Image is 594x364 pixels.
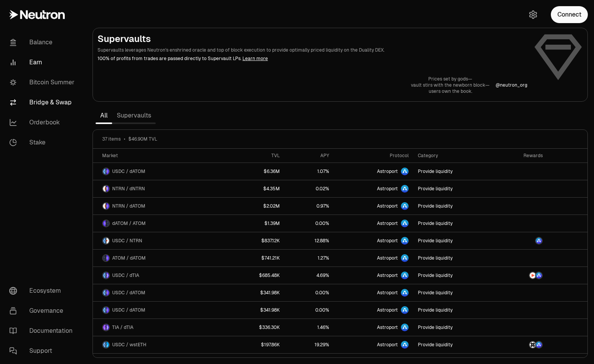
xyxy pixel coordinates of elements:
[103,272,106,278] img: USDC Logo
[530,272,536,278] img: NTRN Logo
[93,302,227,319] a: USDC LogodATOM LogoUSDC / dATOM
[411,76,490,82] p: Prices set by gods—
[103,203,106,209] img: NTRN Logo
[112,108,156,123] a: Supervaults
[93,250,227,267] a: ATOM LogodATOM LogoATOM / dATOM
[334,284,413,301] a: Astroport
[377,168,398,174] span: Astroport
[227,284,284,301] a: $341.98K
[334,180,413,197] a: Astroport
[284,232,334,249] a: 12.88%
[106,238,109,244] img: NTRN Logo
[377,290,398,296] span: Astroport
[106,203,109,209] img: dATOM Logo
[103,220,106,226] img: dATOM Logo
[411,88,490,94] p: users own the book.
[106,324,109,330] img: dTIA Logo
[284,215,334,232] a: 0.00%
[536,238,542,244] img: ASTRO Logo
[103,255,106,261] img: ATOM Logo
[93,163,227,180] a: USDC LogodATOM LogoUSDC / dATOM
[413,336,495,353] a: Provide liquidity
[227,319,284,336] a: $336.30K
[103,168,106,174] img: USDC Logo
[93,198,227,215] a: NTRN LogodATOM LogoNTRN / dATOM
[102,153,223,159] div: Market
[413,250,495,267] a: Provide liquidity
[112,238,142,244] span: USDC / NTRN
[103,342,106,348] img: USDC Logo
[103,238,106,244] img: USDC Logo
[499,153,543,159] div: Rewards
[289,153,329,159] div: APY
[496,82,527,88] a: @neutron_org
[3,72,83,92] a: Bitcoin Summer
[227,163,284,180] a: $6.36M
[413,232,495,249] a: Provide liquidity
[377,238,398,244] span: Astroport
[413,180,495,197] a: Provide liquidity
[227,302,284,319] a: $341.98K
[334,232,413,249] a: Astroport
[3,281,83,301] a: Ecosystem
[227,180,284,197] a: $4.35M
[112,255,146,261] span: ATOM / dATOM
[334,163,413,180] a: Astroport
[284,250,334,267] a: 1.27%
[93,215,227,232] a: dATOM LogoATOM LogodATOM / ATOM
[377,324,398,330] span: Astroport
[112,220,146,226] span: dATOM / ATOM
[496,82,527,88] p: @ neutron_org
[106,307,109,313] img: dATOM Logo
[227,232,284,249] a: $837.12K
[413,163,495,180] a: Provide liquidity
[551,6,588,23] button: Connect
[112,203,145,209] span: NTRN / dATOM
[93,232,227,249] a: USDC LogoNTRN LogoUSDC / NTRN
[284,302,334,319] a: 0.00%
[334,319,413,336] a: Astroport
[3,92,83,112] a: Bridge & Swap
[334,215,413,232] a: Astroport
[98,47,527,54] p: Supervaults leverages Neutron's enshrined oracle and top of block execution to provide optimally ...
[106,220,109,226] img: ATOM Logo
[284,198,334,215] a: 0.97%
[112,342,146,348] span: USDC / wstETH
[536,272,542,278] img: ASTRO Logo
[3,341,83,361] a: Support
[103,186,106,192] img: NTRN Logo
[413,215,495,232] a: Provide liquidity
[418,153,490,159] div: Category
[128,136,157,142] span: $46.90M TVL
[530,342,536,348] img: AXL Logo
[413,302,495,319] a: Provide liquidity
[93,267,227,284] a: USDC LogodTIA LogoUSDC / dTIA
[112,272,139,278] span: USDC / dTIA
[334,267,413,284] a: Astroport
[334,198,413,215] a: Astroport
[338,153,409,159] div: Protocol
[106,342,109,348] img: wstETH Logo
[3,301,83,321] a: Governance
[112,186,145,192] span: NTRN / dNTRN
[377,203,398,209] span: Astroport
[413,319,495,336] a: Provide liquidity
[411,82,490,88] p: vault stirs with the newborn block—
[3,321,83,341] a: Documentation
[106,290,109,296] img: dATOM Logo
[3,112,83,133] a: Orderbook
[102,136,121,142] span: 37 items
[227,267,284,284] a: $685.48K
[334,250,413,267] a: Astroport
[98,55,527,62] p: 100% of profits from trades are passed directly to Supervault LPs.
[106,272,109,278] img: dTIA Logo
[93,180,227,197] a: NTRN LogodNTRN LogoNTRN / dNTRN
[106,186,109,192] img: dNTRN Logo
[413,284,495,301] a: Provide liquidity
[3,32,83,52] a: Balance
[495,232,547,249] a: ASTRO Logo
[284,180,334,197] a: 0.02%
[284,319,334,336] a: 1.46%
[103,290,106,296] img: USDC Logo
[377,186,398,192] span: Astroport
